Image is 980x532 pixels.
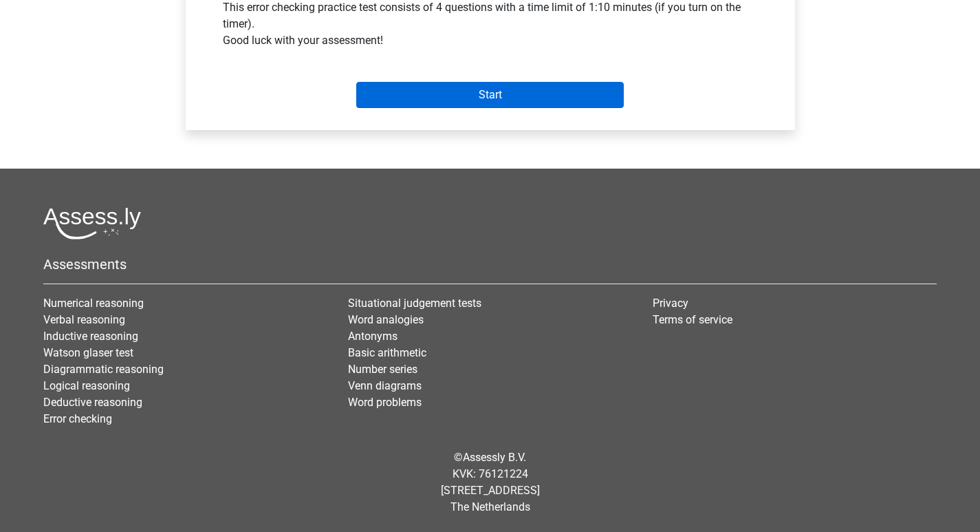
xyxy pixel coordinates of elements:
a: Terms of service [653,313,732,326]
a: Watson glaser test [43,346,133,359]
a: Error checking [43,412,112,425]
a: Inductive reasoning [43,330,138,343]
a: Verbal reasoning [43,313,125,326]
h5: Assessments [43,256,937,273]
a: Word analogies [348,313,424,326]
a: Word problems [348,396,422,409]
a: Numerical reasoning [43,297,144,310]
a: Assessly B.V. [463,451,526,464]
a: Antonyms [348,330,398,343]
a: Basic arithmetic [348,346,426,359]
div: © KVK: 76121224 [STREET_ADDRESS] The Netherlands [33,438,947,526]
a: Number series [348,363,417,376]
a: Deductive reasoning [43,396,142,409]
input: Start [356,82,624,108]
a: Diagrammatic reasoning [43,363,164,376]
img: Assessly logo [43,207,141,240]
a: Situational judgement tests [348,297,481,310]
a: Logical reasoning [43,379,130,392]
a: Venn diagrams [348,379,422,392]
a: Privacy [653,297,688,310]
